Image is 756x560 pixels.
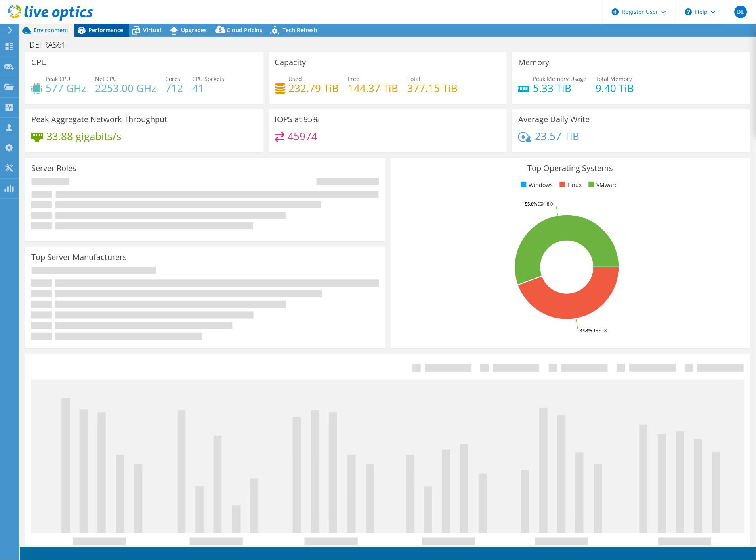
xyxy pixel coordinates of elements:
[685,8,692,15] svg: \n
[580,327,593,333] tspan: 44.4%
[192,75,224,83] span: CPU Sockets
[735,6,747,18] span: DE
[519,181,553,189] li: Windows
[587,181,618,189] li: VMware
[408,75,421,83] span: Total
[46,84,86,92] h4: 577 GHz
[192,84,224,92] h4: 41
[518,115,590,124] h3: Average Daily Write
[46,132,121,140] h4: 33.88 gigabits/s
[31,164,76,173] h3: Server Roles
[518,58,549,67] h3: Memory
[283,26,317,34] span: Tech Refresh
[596,75,632,83] span: Total Memory
[593,327,607,333] tspan: RHEL 8
[275,115,319,124] h3: IOPS at 95%
[558,181,582,189] li: Linux
[535,132,579,140] h4: 23.57 TiB
[538,201,553,207] tspan: ESXi 8.0
[46,75,70,83] span: Peak CPU
[275,58,306,67] h3: Capacity
[525,201,538,207] tspan: 55.6%
[31,253,127,262] h3: Top Server Manufacturers
[289,84,339,92] h4: 232.79 TiB
[26,40,78,49] h1: DEFRAS61
[181,26,207,34] span: Upgrades
[165,84,183,92] h4: 712
[397,164,745,173] h3: Top Operating Systems
[533,84,586,92] h4: 5.33 TiB
[596,84,634,92] h4: 9.40 TiB
[227,26,263,34] span: Cloud Pricing
[533,75,586,83] span: Peak Memory Usage
[348,75,360,83] span: Free
[31,58,47,67] h3: CPU
[165,75,180,83] span: Cores
[348,84,399,92] h4: 144.37 TiB
[408,84,458,92] h4: 377.15 TiB
[288,132,317,140] h4: 45974
[95,75,117,83] span: Net CPU
[95,84,156,92] h4: 2253.00 GHz
[143,26,161,34] span: Virtual
[31,115,167,124] h3: Peak Aggregate Network Throughput
[88,26,123,34] span: Performance
[289,75,302,83] span: Used
[34,26,69,34] span: Environment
